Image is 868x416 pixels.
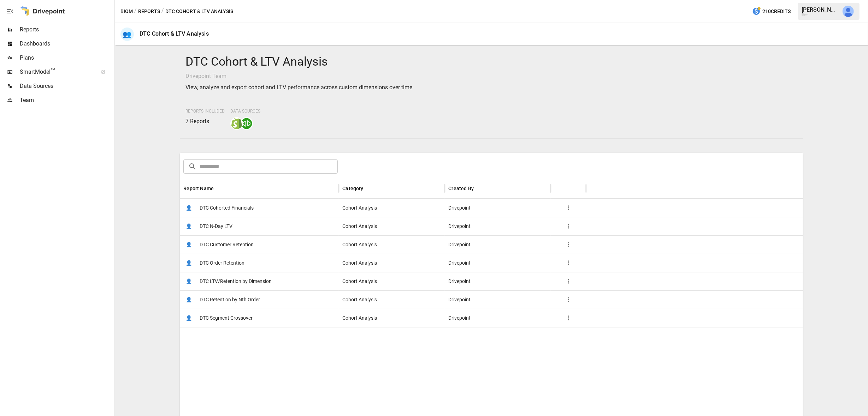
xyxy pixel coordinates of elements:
[200,217,232,235] span: DTC N-Day LTV
[200,236,254,254] span: DTC Customer Retention
[749,5,793,18] button: 210Credits
[339,290,445,309] div: Cohort Analysis
[214,183,224,193] button: Sort
[183,294,194,305] span: 👤
[20,82,113,90] span: Data Sources
[20,54,113,62] span: Plans
[183,221,194,231] span: 👤
[183,186,214,191] div: Report Name
[241,118,252,129] img: quickbooks
[448,186,474,191] div: Created By
[185,117,225,126] p: 7 Reports
[134,7,137,16] div: /
[339,254,445,272] div: Cohort Analysis
[445,235,551,254] div: Drivepoint
[445,309,551,327] div: Drivepoint
[339,272,445,290] div: Cohort Analysis
[138,7,160,16] button: Reports
[843,6,854,17] img: Will Gahagan
[445,254,551,272] div: Drivepoint
[339,235,445,254] div: Cohort Analysis
[20,40,113,48] span: Dashboards
[364,183,374,193] button: Sort
[200,254,244,272] span: DTC Order Retention
[185,54,797,69] h4: DTC Cohort & LTV Analysis
[339,309,445,327] div: Cohort Analysis
[20,68,93,76] span: SmartModel
[185,72,797,80] p: Drivepoint Team
[183,258,194,268] span: 👤
[185,83,797,92] p: View, analyze and export cohort and LTV performance across custom dimensions over time.
[230,109,260,114] span: Data Sources
[200,199,254,217] span: DTC Cohorted Financials
[802,6,838,13] div: [PERSON_NAME]
[200,272,272,290] span: DTC LTV/Retention by Dimension
[445,290,551,309] div: Drivepoint
[183,239,194,250] span: 👤
[342,186,363,191] div: Category
[20,96,113,104] span: Team
[474,183,484,193] button: Sort
[339,199,445,217] div: Cohort Analysis
[838,1,858,21] button: Will Gahagan
[161,7,164,16] div: /
[445,217,551,235] div: Drivepoint
[51,67,55,76] span: ™
[120,28,134,41] div: 👥
[140,30,209,37] div: DTC Cohort & LTV Analysis
[339,217,445,235] div: Cohort Analysis
[20,25,113,34] span: Reports
[802,13,838,16] div: Biom
[185,109,225,114] span: Reports Included
[183,276,194,287] span: 👤
[200,309,253,327] span: DTC Segment Crossover
[445,199,551,217] div: Drivepoint
[120,7,133,16] button: Biom
[762,7,791,16] span: 210 Credits
[200,291,260,309] span: DTC Retention by Nth Order
[183,203,194,213] span: 👤
[445,272,551,290] div: Drivepoint
[183,313,194,323] span: 👤
[231,118,242,129] img: shopify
